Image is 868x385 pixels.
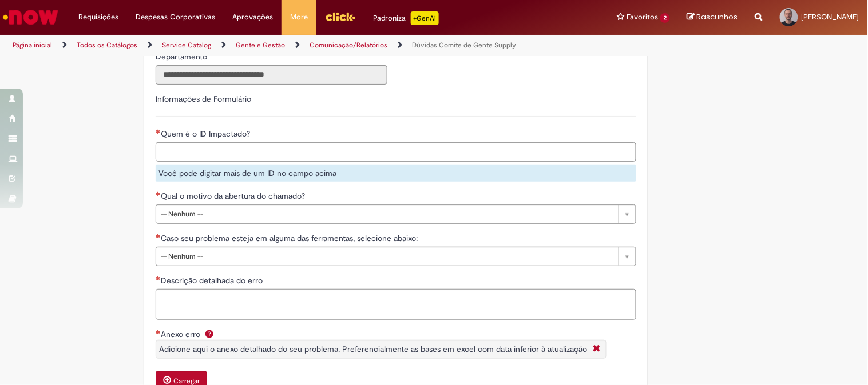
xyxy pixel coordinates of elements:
span: [PERSON_NAME] [802,12,859,22]
span: Favoritos [627,11,658,23]
textarea: Descrição detalhada do erro [156,289,636,320]
p: +GenAi [411,11,439,25]
span: Despesas Corporativas [136,11,215,23]
label: Informações de Formulário [156,94,251,104]
img: ServiceNow [1,6,60,29]
span: Necessários [156,276,161,280]
span: Somente leitura - Departamento [156,51,209,62]
a: Gente e Gestão [236,41,285,50]
span: Requisições [78,11,118,23]
span: Aprovações [232,11,273,23]
a: Dúvidas Comite de Gente Supply [412,41,516,50]
input: Departamento [156,65,387,85]
img: click_logo_yellow_360x200.png [325,8,356,25]
a: Todos os Catálogos [77,41,137,50]
i: Fechar More information Por question_anexo_erro [590,343,603,355]
a: Página inicial [13,41,52,50]
a: Service Catalog [162,41,211,50]
a: Rascunhos [687,12,738,23]
ul: Trilhas de página [9,35,570,56]
div: Você pode digitar mais de um ID no campo acima [156,165,636,182]
span: Quem é o ID Impactado? [161,129,252,139]
span: More [290,11,308,23]
a: Comunicação/Relatórios [310,41,387,50]
span: Descrição detalhada do erro [161,275,265,286]
span: -- Nenhum -- [161,247,613,266]
span: Necessários [156,191,161,196]
span: Necessários [156,234,161,238]
div: Padroniza [373,11,439,25]
span: Adicione aqui o anexo detalhado do seu problema. Preferencialmente as bases em excel com data inf... [159,344,587,354]
span: Necessários [156,330,161,334]
span: Necessários [156,129,161,134]
span: Anexo erro [161,329,203,339]
label: Somente leitura - Departamento [156,51,209,62]
span: Ajuda para Anexo erro [203,329,216,338]
span: Qual o motivo da abertura do chamado? [161,191,307,201]
span: Caso seu problema esteja em alguma das ferramentas, selecione abaixo: [161,233,420,243]
span: Rascunhos [697,11,738,22]
span: 2 [660,13,670,23]
span: -- Nenhum -- [161,205,613,223]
